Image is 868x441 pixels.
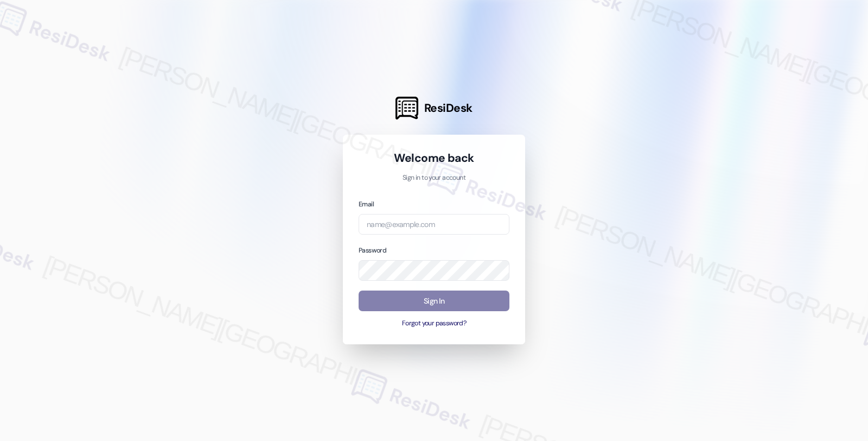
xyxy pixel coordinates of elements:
[359,246,386,255] label: Password
[359,214,509,235] input: name@example.com
[359,319,509,329] button: Forgot your password?
[359,200,374,209] label: Email
[395,97,418,119] img: ResiDesk Logo
[359,150,509,166] h1: Welcome back
[359,173,509,183] p: Sign in to your account
[424,100,473,116] span: ResiDesk
[359,291,509,312] button: Sign In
